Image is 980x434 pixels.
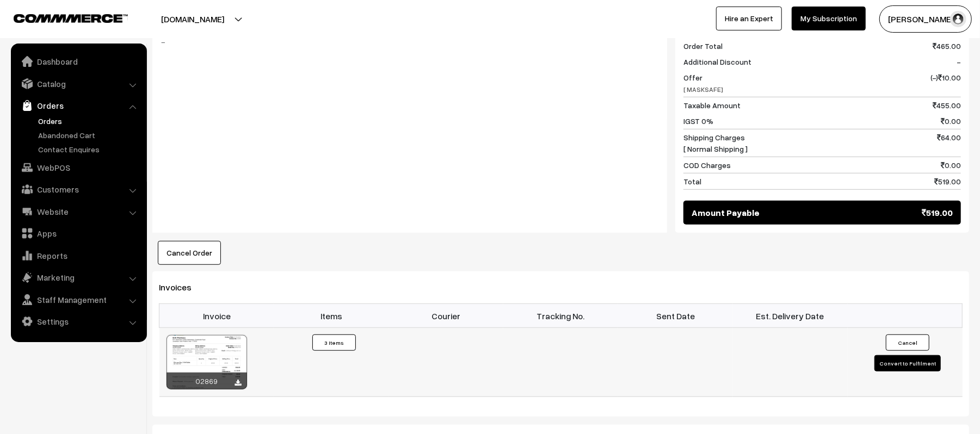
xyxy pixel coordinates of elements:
a: Dashboard [14,52,143,71]
span: Amount Payable [692,206,760,219]
th: Tracking No. [503,304,618,328]
span: 465.00 [933,40,961,52]
th: Invoice [159,304,274,328]
button: 3 Items [312,334,356,351]
span: COD Charges [683,159,731,171]
span: Offer [683,72,723,95]
a: Hire an Expert [716,7,782,30]
span: 455.00 [933,100,961,111]
span: Order Total [683,40,723,52]
span: (-) 10.00 [930,72,961,95]
span: 0.00 [941,159,961,171]
a: COMMMERCE [14,11,109,24]
span: [ MASKSAFE] [683,85,723,94]
a: Staff Management [14,290,143,309]
span: 64.00 [937,132,961,154]
th: Items [274,304,389,328]
button: [DOMAIN_NAME] [123,5,262,33]
button: Cancel Order [158,241,221,265]
a: Marketing [14,268,143,287]
button: [PERSON_NAME] [879,5,972,33]
a: Abandoned Cart [35,129,143,141]
a: My Subscription [792,7,866,30]
blockquote: - [161,35,659,48]
a: Catalog [14,74,143,94]
span: - [957,56,961,67]
a: WebPOS [14,158,143,177]
span: 519.00 [922,206,953,219]
th: Est. Delivery Date [733,304,848,328]
a: Orders [14,96,143,115]
img: user [950,11,966,27]
span: Shipping Charges [ Normal Shipping ] [683,132,748,154]
span: 519.00 [934,176,961,187]
span: Total [683,176,701,187]
a: Orders [35,115,143,127]
div: 02869 [167,373,247,389]
a: Contact Enquires [35,144,143,155]
span: 0.00 [941,115,961,127]
th: Courier [389,304,503,328]
button: Convert to Fulfilment [874,355,941,371]
img: COMMMERCE [14,14,128,22]
span: Taxable Amount [683,100,741,111]
th: Sent Date [618,304,733,328]
a: Customers [14,179,143,199]
button: Cancel [886,334,929,351]
a: Apps [14,224,143,243]
span: Invoices [159,282,205,293]
a: Reports [14,246,143,265]
a: Website [14,202,143,221]
span: IGST 0% [683,115,713,127]
span: Additional Discount [683,56,751,67]
a: Settings [14,312,143,331]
